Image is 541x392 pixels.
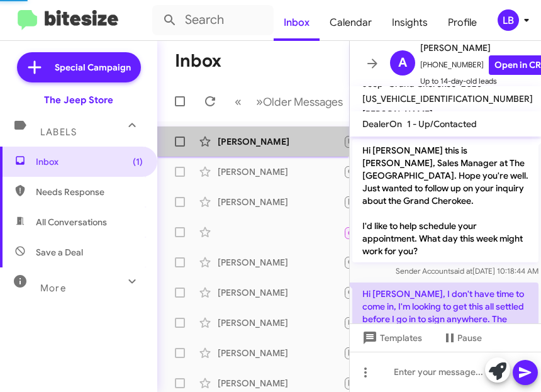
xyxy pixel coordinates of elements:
span: [PERSON_NAME] [348,198,404,206]
span: Pause [457,327,482,349]
div: [PERSON_NAME] [218,347,343,359]
input: Search [152,5,274,35]
button: Next [248,89,350,115]
span: said at [450,266,472,276]
div: [PERSON_NAME] [218,256,343,269]
span: More [40,283,66,294]
a: Profile [438,4,487,41]
span: (1) [133,155,143,168]
span: « [235,94,242,109]
div: [PERSON_NAME] [218,316,343,329]
div: Understood, what are you contracted for mileage wise ? [343,285,350,300]
button: Previous [227,89,249,115]
span: Finished [348,318,376,327]
div: Ok thank you [343,164,350,179]
span: A [398,53,407,73]
div: The Jeep Store [44,94,113,106]
span: Older Messages [263,95,343,109]
span: DealerOn [362,118,402,130]
span: [PERSON_NAME] [348,379,404,387]
div: [PERSON_NAME] [218,286,343,299]
a: Calendar [320,4,382,41]
div: Of course [PERSON_NAME], Good luck and should you need my assistance at all just reach out. Thank... [343,376,350,390]
span: Templates [360,327,422,349]
button: LB [487,9,527,31]
a: Inbox [274,4,320,41]
span: 1 - Up/Contacted [407,118,477,130]
div: 👍 [343,315,350,330]
span: Save a Deal [36,246,83,259]
div: [PERSON_NAME] [218,377,343,389]
span: Sender Account [DATE] 10:18:44 AM [396,266,538,276]
span: Cara [348,288,364,296]
p: Hi [PERSON_NAME] this is [PERSON_NAME], Sales Manager at The [GEOGRAPHIC_DATA]. Hope you're well.... [352,139,538,262]
span: Labels [40,126,77,138]
div: [PERSON_NAME] [218,196,343,208]
button: Templates [350,327,432,349]
span: Cara [348,167,364,176]
span: [US_VEHICLE_IDENTIFICATION_NUMBER] [362,93,533,104]
div: LB [498,9,519,31]
div: [PERSON_NAME] [218,135,343,148]
nav: Page navigation example [228,89,350,115]
span: Finished [348,137,376,145]
span: All Conversations [36,216,107,228]
div: Also it feels like the alignment is off in the car. Whenever i brake the car shakes, i hate to sa... [343,255,350,269]
a: Insights [382,4,438,41]
span: Special Campaign [55,61,131,74]
p: Hi [PERSON_NAME], I don't have time to come in, I'm looking to get this all settled before I go i... [352,283,538,368]
span: Needs Response [36,186,143,198]
div: Good morning [PERSON_NAME], I received a letter from you in reference to possibly being able to t... [343,134,350,148]
span: [PERSON_NAME] [348,349,404,357]
div: No problem [PERSON_NAME]. When you have an idea just let me know 👍 [343,345,350,360]
h1: Inbox [175,51,221,71]
span: » [256,94,263,109]
a: Special Campaign [17,52,141,82]
span: Crystal [348,258,371,266]
span: Call Them [348,229,381,237]
span: [PERSON_NAME] [362,108,433,120]
button: Pause [432,327,492,349]
div: Inbound Call [343,224,350,240]
div: [PERSON_NAME] [218,165,343,178]
div: Gotcha. Yes it tough to say [PERSON_NAME] the 24 model with that low mileage may be harder to com... [343,194,350,209]
span: Inbox [36,155,143,168]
